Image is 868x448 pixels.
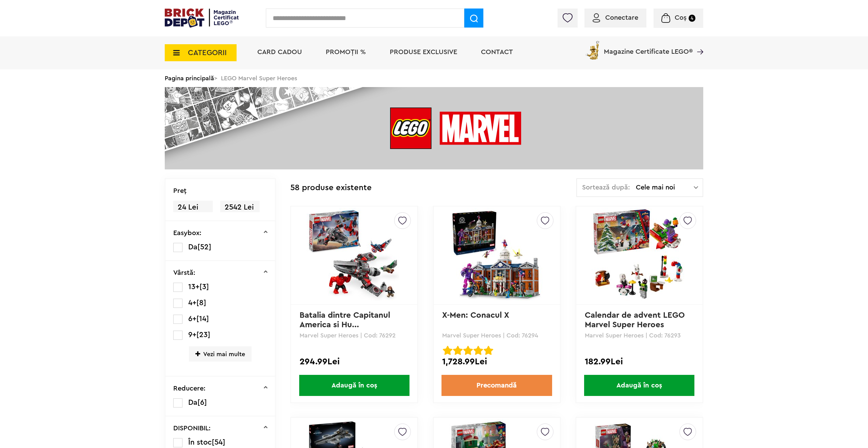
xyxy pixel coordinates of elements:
img: Evaluare cu stele [453,346,463,355]
div: 182.99Lei [585,357,694,366]
img: Evaluare cu stele [443,346,452,355]
p: Vârstă: [173,269,195,276]
img: Evaluare cu stele [463,346,473,355]
a: Contact [481,49,513,55]
a: Batalia dintre Capitanul America si Hu... [300,311,392,329]
span: [14] [196,315,209,322]
a: Pagina principală [165,75,214,81]
span: Sortează după: [582,184,630,191]
span: [6] [197,399,207,406]
span: Magazine Certificate LEGO® [604,39,693,55]
span: [23] [196,331,210,338]
a: PROMOȚII % [326,49,366,55]
p: Preţ [173,187,187,194]
span: Adaugă în coș [584,375,694,396]
div: 1,728.99Lei [442,357,551,366]
a: Magazine Certificate LEGO® [693,39,703,46]
span: [52] [197,243,211,251]
span: [8] [196,299,206,306]
img: Batalia dintre Capitanul America si Hulk rosu [307,208,402,303]
span: [54] [212,438,225,446]
span: [3] [199,283,209,291]
span: 9+ [188,331,196,338]
span: Adaugă în coș [299,375,409,396]
a: Conectare [593,14,638,21]
span: Da [188,399,197,406]
p: DISPONIBIL: [173,425,211,432]
span: În stoc [188,438,212,446]
span: Conectare [605,14,638,21]
div: 58 produse existente [290,178,372,198]
a: Adaugă în coș [576,375,703,396]
span: 13+ [188,283,199,291]
p: Easybox: [173,230,202,236]
img: Evaluare cu stele [484,346,493,355]
span: Cele mai noi [636,184,694,191]
span: 6+ [188,315,196,322]
span: 24 Lei [173,201,213,214]
a: Card Cadou [257,49,302,55]
p: Marvel Super Heroes | Cod: 76292 [300,332,409,338]
div: 294.99Lei [300,357,409,366]
p: Reducere: [173,385,206,392]
div: > LEGO Marvel Super Heroes [165,69,703,87]
a: Adaugă în coș [291,375,417,396]
img: X-Men: Conacul X [451,208,543,303]
span: 2542 Lei [220,201,260,214]
span: 4+ [188,299,196,306]
a: Precomandă [441,375,552,396]
a: Calendar de advent LEGO Marvel Super Heroes [585,311,687,329]
p: Marvel Super Heroes | Cod: 76293 [585,332,694,338]
p: Marvel Super Heroes | Cod: 76294 [442,332,551,338]
img: LEGO Marvel Super Heroes [165,87,703,169]
small: 4 [689,15,695,22]
a: Produse exclusive [390,49,457,55]
span: CATEGORII [188,49,227,56]
a: X-Men: Conacul X [442,311,509,319]
img: Calendar de advent LEGO Marvel Super Heroes [592,208,687,303]
span: Vezi mai multe [189,346,252,362]
img: Evaluare cu stele [473,346,483,355]
span: Coș [675,14,687,21]
span: Da [188,243,197,251]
